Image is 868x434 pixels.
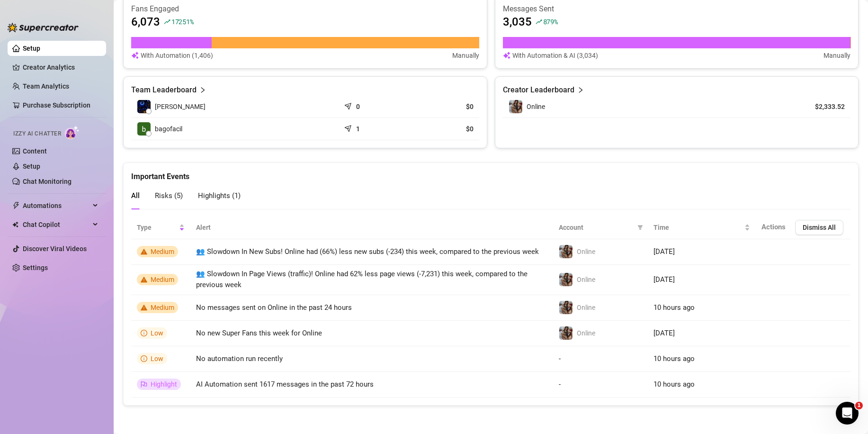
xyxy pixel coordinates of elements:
span: No new Super Fans this week for Online [196,329,322,337]
span: 879 % [543,17,558,26]
span: No automation run recently [196,354,283,363]
span: Online [577,304,595,311]
span: 👥 Slowdown In Page Views (traffic)! Online had 62% less page views (-7,231) this week, compared t... [196,270,528,289]
span: Online [577,329,595,337]
span: Actions [761,223,786,231]
img: Online [559,245,573,258]
a: Chat Monitoring [23,178,72,185]
span: 17251 % [171,17,193,26]
span: [PERSON_NAME] [155,101,206,112]
span: warning [141,304,147,311]
span: 👥 Slowdown In New Subs! Online had (66%) less new subs (-234) this week, compared to the previous... [196,247,539,256]
span: info-circle [141,355,147,362]
img: Online [509,100,522,113]
article: With Automation (1,406) [141,50,213,61]
span: Medium [151,248,174,255]
iframe: Intercom live chat [836,402,859,425]
th: Time [648,216,756,239]
th: Type [131,216,190,239]
span: filter [637,225,643,230]
a: Setup [23,163,40,170]
span: 10 hours ago [653,303,695,312]
span: [DATE] [653,329,675,337]
span: AI Automation sent 1617 messages in the past 72 hours [196,380,374,389]
a: Purchase Subscription [23,98,98,113]
span: send [344,100,354,110]
a: Creator Analytics [23,60,98,75]
span: right [199,84,206,96]
img: logo-BBDzfeDw.svg [8,23,79,32]
span: Medium [151,276,174,283]
article: 1 [356,124,360,134]
img: svg%3e [503,50,510,61]
span: bagofacil [155,124,182,134]
article: 6,073 [131,14,160,29]
span: Automations [23,198,90,213]
span: Account [559,222,634,233]
span: Low [151,329,163,337]
span: right [577,84,584,96]
article: 3,035 [503,14,532,29]
span: info-circle [141,330,147,336]
span: Online [527,103,545,110]
span: Medium [151,304,174,311]
article: Manually [823,50,850,61]
a: Discover Viral Videos [23,245,87,253]
article: Creator Leaderboard [503,84,574,96]
span: Highlights ( 1 ) [198,191,241,200]
article: Fans Engaged [131,4,479,14]
img: svg%3e [131,50,139,61]
img: Online [559,326,573,340]
span: Chat Copilot [23,217,90,232]
span: 1 [855,402,863,409]
th: Alert [190,216,553,239]
span: Online [577,248,595,255]
span: flag [141,381,147,388]
span: Type [137,222,177,233]
img: Online [559,273,573,286]
span: All [131,191,140,200]
a: Settings [23,264,48,271]
span: [DATE] [653,275,675,284]
img: Leonardo Federi… [137,100,151,113]
a: Team Analytics [23,82,69,90]
div: Important Events [131,163,850,182]
article: Team Leaderboard [131,84,197,96]
span: rise [536,18,542,25]
article: With Automation & AI (3,034) [512,50,598,61]
span: rise [164,18,170,25]
span: Highlight [151,380,177,388]
span: Izzy AI Chatter [13,129,61,138]
span: warning [141,276,147,283]
span: Dismiss All [803,224,836,231]
span: No messages sent on Online in the past 24 hours [196,303,352,312]
span: thunderbolt [12,202,20,209]
span: - [559,354,561,363]
img: Online [559,301,573,314]
article: $0 [415,102,474,111]
span: Low [151,355,163,362]
span: [DATE] [653,247,675,256]
span: send [344,123,354,132]
a: Content [23,147,47,155]
span: 10 hours ago [653,354,695,363]
span: 10 hours ago [653,380,695,389]
img: bagofacil [137,122,151,136]
article: Messages Sent [503,4,851,14]
article: $0 [415,124,474,134]
img: AI Chatter [65,126,80,139]
article: 0 [356,102,360,111]
span: - [559,380,561,389]
article: Manually [452,50,479,61]
span: Online [577,276,595,283]
img: Chat Copilot [12,221,18,228]
span: warning [141,248,147,255]
span: Time [653,222,743,233]
button: Dismiss All [795,220,843,235]
a: Setup [23,45,40,52]
span: Risks ( 5 ) [155,191,183,200]
span: filter [635,220,645,235]
article: $2,333.52 [802,102,845,111]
